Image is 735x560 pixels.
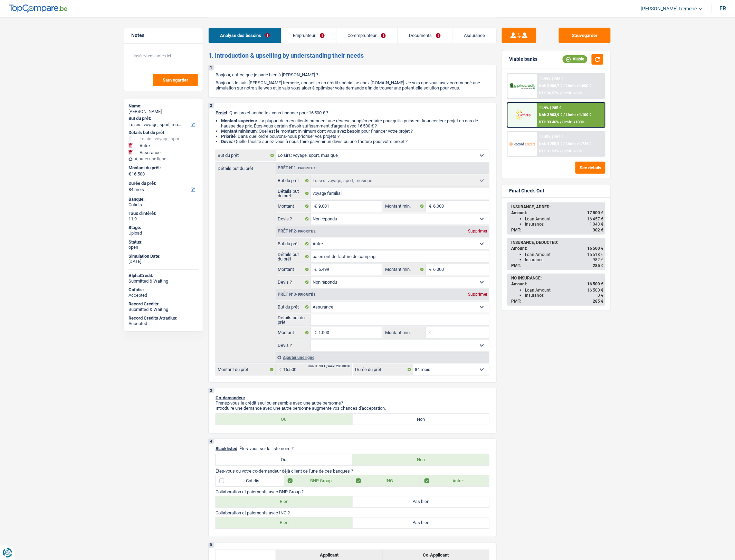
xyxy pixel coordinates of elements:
label: Montant [276,201,311,212]
span: € [311,264,318,275]
div: Status: [128,239,199,245]
label: Montant [276,264,311,275]
div: Supprimer [466,292,489,296]
div: Accepted [128,293,199,298]
span: / [564,84,565,88]
div: Accepted [128,321,199,326]
span: NAI: 3 406,7 € [539,84,563,88]
span: / [564,142,565,146]
span: NAI: 4 255,9 € [539,142,563,146]
div: Amount: [511,282,603,286]
a: Documents [398,28,452,43]
h2: 1. Introduction & upselling by understanding their needs [208,52,497,59]
label: Montant min. [383,327,426,338]
div: 11.45% | 282 € [539,135,564,139]
p: : Êtes-vous sur la liste noire ? [216,446,489,451]
div: Loan Amount: [525,288,603,293]
div: PMT: [511,228,603,232]
label: Non [353,454,489,465]
span: € [426,201,433,212]
label: But du prêt [276,302,311,313]
label: But du prêt: [128,116,197,121]
a: Co-emprunteur [336,28,397,43]
span: 15 518 € [587,252,603,257]
p: Collaboration et paiements avec ING ? [216,511,489,516]
div: 5 [209,543,214,548]
label: Autre [421,475,489,486]
div: INSURANCE, DEDUCTED: [511,240,603,245]
div: [DATE] [128,259,199,264]
span: 302 € [593,228,603,232]
span: 1 043 € [590,222,603,227]
span: 17 500 € [587,210,603,215]
strong: Priorité [221,134,236,139]
label: Oui [216,454,353,465]
div: 11.99% | 286 € [539,77,564,81]
div: fr [720,5,726,12]
div: 11.9% | 285 € [539,106,562,110]
span: Sauvegarder [163,78,188,82]
span: Limit: >1.100 € [566,113,592,117]
label: Détails but du prêt [216,163,276,171]
div: Prêt n°3 [276,292,317,297]
img: Cofidis [509,108,535,121]
label: Devis ? [276,213,311,225]
label: Montant du prêt [216,364,276,375]
div: AlphaCredit: [128,273,199,278]
li: : Quel est le montant minimum dont vous avez besoin pour financer votre projet ? [221,129,489,134]
span: Co-demandeur [216,395,245,400]
div: Simulation Date: [128,254,199,259]
p: Bonjour ! Je suis [PERSON_NAME].tremerie, conseiller en crédit spécialisé chez [DOMAIN_NAME]. Je ... [216,80,489,91]
label: Bien [216,496,353,507]
div: min: 3.701 € / max: 200.000 € [308,365,350,368]
div: 1 [209,65,214,70]
div: PMT: [511,299,603,304]
span: [PERSON_NAME].tremerie [641,6,697,12]
div: Submitted & Waiting [128,278,199,284]
div: open [128,245,199,250]
div: INSURANCE, ADDED: [511,205,603,209]
p: Prenez-vous le crédit seul ou ensemble avec une autre personne? [216,400,489,406]
span: Devis [221,139,232,144]
div: Record Credits: [128,301,199,307]
a: Analyse des besoins [209,28,281,43]
div: Loan Amount: [525,217,603,221]
label: BNP Group [284,475,353,486]
span: Projet [216,110,227,115]
label: Détails but du prêt [276,188,311,199]
label: Cofidis [216,475,284,486]
span: DTI: 33.46% [539,120,559,124]
div: Submitted & Waiting [128,307,199,312]
div: 3 [209,388,214,393]
strong: Montant supérieur [221,118,257,123]
div: Prêt n°1 [276,166,317,170]
span: € [276,364,283,375]
label: But du prêt [276,175,311,186]
label: Non [353,414,489,425]
span: € [426,327,433,338]
p: Bonjour, est-ce que je parle bien à [PERSON_NAME] ? [216,72,489,77]
span: DTI: 36.57% [539,91,559,95]
span: 285 € [593,299,603,304]
div: Insurance: [525,293,603,298]
div: Détails but du prêt [128,130,199,135]
div: Record Credits Atradius: [128,315,199,321]
label: Durée du prêt: [128,181,197,186]
a: Assurance [452,28,496,43]
span: / [560,91,562,95]
label: Détails but du prêt [276,251,311,262]
label: Pas bien [353,518,489,529]
div: Stage: [128,225,199,230]
h5: Notes [131,32,196,38]
div: Loan Amount: [525,252,603,257]
span: Blacklisted [216,446,237,451]
label: Détails but du prêt [276,314,311,325]
label: ING [353,475,421,486]
a: Emprunteur [281,28,336,43]
p: : Quel projet souhaitez-vous financer pour 16 500 € ? [216,110,489,115]
div: NO INSURANCE: [511,276,603,281]
div: PMT: [511,263,603,268]
div: Name: [128,103,199,109]
div: Insurance: [525,222,603,227]
label: Devis ? [276,340,311,351]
